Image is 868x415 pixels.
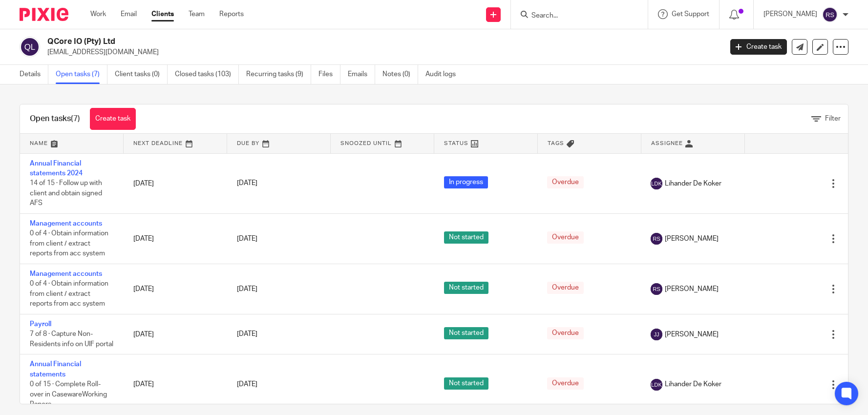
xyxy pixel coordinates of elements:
a: Open tasks (7) [56,65,107,84]
span: [PERSON_NAME] [665,284,719,294]
a: Recurring tasks (9) [246,65,311,84]
span: Overdue [547,377,584,390]
a: Notes (0) [382,65,418,84]
a: Work [90,9,106,19]
span: 0 of 4 · Obtain information from client / extract reports from acc system [30,280,108,307]
td: [DATE] [124,153,227,213]
span: Get Support [672,11,709,18]
span: Lihander De Koker [665,179,721,188]
span: Not started [444,282,488,294]
span: Overdue [547,231,584,244]
a: Files [318,65,340,84]
img: svg%3E [822,7,838,22]
span: [DATE] [237,235,257,242]
a: Audit logs [425,65,463,84]
span: 0 of 4 · Obtain information from client / extract reports from acc system [30,230,108,257]
a: Email [121,9,137,19]
a: Client tasks (0) [115,65,168,84]
span: Lihander De Koker [665,379,721,389]
span: In progress [444,176,488,188]
span: 14 of 15 · Follow up with client and obtain signed AFS [30,180,102,207]
img: svg%3E [651,178,662,189]
span: Not started [444,327,488,339]
a: Team [189,9,205,19]
span: 0 of 15 · Complete Roll-over in CasewareWorking Papers [30,381,107,408]
td: [DATE] [124,354,227,415]
a: Reports [219,9,244,19]
a: Annual Financial statements 2024 [30,160,83,177]
a: Emails [348,65,375,84]
img: Pixie [20,8,68,21]
a: Closed tasks (103) [175,65,239,84]
img: svg%3E [651,329,662,340]
h1: Open tasks [30,114,80,124]
span: [DATE] [237,331,257,338]
img: svg%3E [651,233,662,245]
a: Annual Financial statements [30,361,81,377]
span: Not started [444,377,488,390]
span: (7) [71,115,80,123]
a: Details [20,65,48,84]
span: [PERSON_NAME] [665,330,719,339]
td: [DATE] [124,314,227,354]
a: Clients [151,9,174,19]
h2: QCore IO (Pty) Ltd [47,37,582,47]
a: Payroll [30,321,51,328]
span: Overdue [547,282,584,294]
a: Create task [730,39,787,55]
img: svg%3E [651,379,662,391]
span: [DATE] [237,286,257,292]
span: 7 of 8 · Capture Non-Residents info on UIF portal [30,331,113,348]
span: [PERSON_NAME] [665,234,719,244]
span: Snoozed Until [340,141,392,146]
span: Not started [444,231,488,244]
span: Status [444,141,468,146]
span: [DATE] [237,180,257,187]
span: Filter [825,115,841,122]
a: Create task [90,108,136,130]
p: [PERSON_NAME] [763,9,817,19]
input: Search [530,12,618,21]
span: Overdue [547,327,584,339]
a: Management accounts [30,220,102,227]
span: [DATE] [237,381,257,388]
img: svg%3E [20,37,40,57]
td: [DATE] [124,213,227,264]
span: Tags [548,141,564,146]
a: Management accounts [30,270,102,277]
p: [EMAIL_ADDRESS][DOMAIN_NAME] [47,47,716,57]
span: Overdue [547,176,584,188]
td: [DATE] [124,264,227,314]
img: svg%3E [651,283,662,295]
